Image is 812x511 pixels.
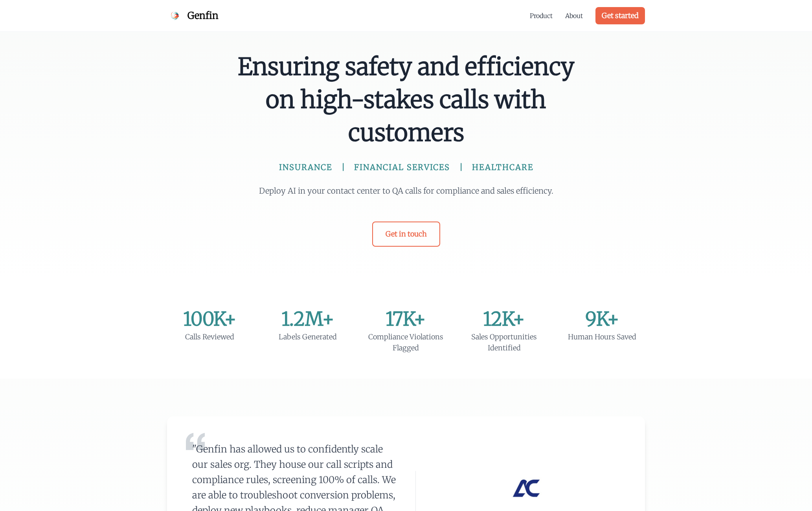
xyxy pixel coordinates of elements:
[530,11,553,20] a: Product
[472,162,533,173] span: HEALTHCARE
[265,332,351,342] div: Labels Generated
[167,8,219,24] a: Genfin
[559,332,645,342] div: Human Hours Saved
[167,332,253,342] div: Calls Reviewed
[363,332,449,353] div: Compliance Violations Flagged
[559,310,645,328] div: 9K+
[187,9,219,22] span: Genfin
[265,310,351,328] div: 1.2M+
[279,162,332,173] span: INSURANCE
[595,7,645,24] a: Get started
[167,8,183,24] img: Genfin Logo
[461,310,547,328] div: 12K+
[255,185,557,196] p: Deploy AI in your contact center to QA calls for compliance and sales efficiency.
[354,162,450,173] span: FINANCIAL SERVICES
[565,11,583,20] a: About
[363,310,449,328] div: 17K+
[461,332,547,353] div: Sales Opportunities Identified
[459,162,463,173] span: |
[372,222,440,247] a: Get in touch
[236,50,576,149] span: Ensuring safety and efficiency on high-stakes calls with customers
[342,162,345,173] span: |
[509,471,546,509] img: AutoComplete.io
[186,432,205,451] img: Quote
[167,310,253,328] div: 100K+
